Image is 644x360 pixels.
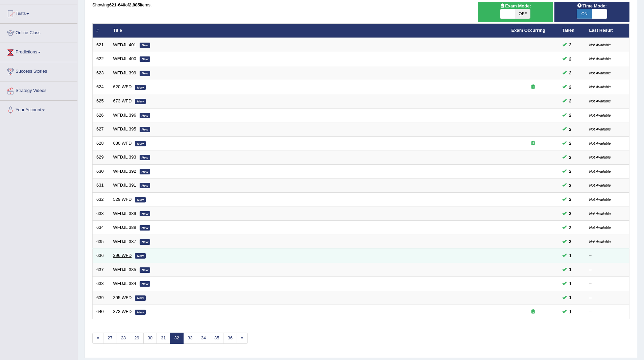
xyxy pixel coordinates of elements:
[589,127,611,131] small: Not Available
[210,333,223,344] a: 35
[140,155,150,160] em: New
[109,2,125,7] b: 621-640
[113,281,136,286] a: WFDJL 384
[93,38,110,52] td: 621
[589,267,626,273] div: –
[135,99,146,104] em: New
[589,295,626,301] div: –
[0,43,77,60] a: Predictions
[567,196,574,203] span: You can still take this question
[170,333,184,344] a: 32
[93,164,110,178] td: 630
[589,281,626,287] div: –
[93,66,110,80] td: 623
[113,56,136,61] a: WFDJL 400
[478,2,553,22] div: Show exams occurring in exams
[0,4,77,21] a: Tests
[567,210,574,217] span: You can still take this question
[113,84,132,89] a: 620 WFD
[140,183,150,188] em: New
[589,99,611,103] small: Not Available
[103,333,117,344] a: 27
[589,225,611,230] small: Not Available
[93,235,110,249] td: 635
[140,281,150,287] em: New
[497,2,533,9] span: Exam Mode:
[93,291,110,305] td: 639
[140,56,150,62] em: New
[113,197,132,202] a: 529 WFD
[140,71,150,76] em: New
[589,197,611,201] small: Not Available
[0,81,77,98] a: Strategy Videos
[92,2,629,8] div: Showing of items.
[157,333,170,344] a: 31
[589,57,611,61] small: Not Available
[567,97,574,104] span: You can still take this question
[130,333,143,344] a: 29
[135,197,146,202] em: New
[140,267,150,273] em: New
[135,295,146,301] em: New
[140,127,150,132] em: New
[589,113,611,117] small: Not Available
[93,94,110,109] td: 625
[113,183,136,188] a: WFDJL 391
[589,212,611,216] small: Not Available
[93,108,110,122] td: 626
[589,240,611,244] small: Not Available
[113,42,136,47] a: WFDJL 401
[567,69,574,76] span: You can still take this question
[93,52,110,66] td: 622
[113,253,132,258] a: 396 WFD
[589,253,626,259] div: –
[135,141,146,146] em: New
[577,9,592,19] span: ON
[0,101,77,118] a: Your Account
[93,178,110,193] td: 631
[140,169,150,174] em: New
[589,43,611,47] small: Not Available
[93,192,110,207] td: 632
[93,277,110,291] td: 638
[511,84,555,90] div: Exam occurring question
[93,24,110,38] th: #
[113,98,132,103] a: 673 WFD
[113,267,136,272] a: WFDJL 385
[113,154,136,160] a: WFDJL 393
[113,113,136,118] a: WFDJL 396
[143,333,157,344] a: 30
[567,41,574,48] span: You can still take this question
[135,310,146,315] em: New
[135,253,146,259] em: New
[135,85,146,90] em: New
[113,239,136,244] a: WFDJL 387
[511,309,555,315] div: Exam occurring question
[567,83,574,91] span: You can still take this question
[567,140,574,147] span: You can still take this question
[589,85,611,89] small: Not Available
[129,2,140,7] b: 2,885
[113,141,132,146] a: 680 WFD
[93,207,110,221] td: 633
[567,294,574,301] span: You can still take this question
[117,333,130,344] a: 28
[567,308,574,315] span: You can still take this question
[511,28,545,33] a: Exam Occurring
[567,55,574,63] span: You can still take this question
[567,126,574,133] span: You can still take this question
[93,305,110,319] td: 640
[567,154,574,161] span: You can still take this question
[93,263,110,277] td: 637
[113,70,136,75] a: WFDJL 399
[92,333,103,344] a: «
[567,182,574,189] span: You can still take this question
[567,266,574,273] span: You can still take this question
[574,2,610,9] span: Time Mode:
[93,122,110,137] td: 627
[567,238,574,245] span: You can still take this question
[589,169,611,173] small: Not Available
[237,333,248,344] a: »
[589,183,611,187] small: Not Available
[93,136,110,150] td: 628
